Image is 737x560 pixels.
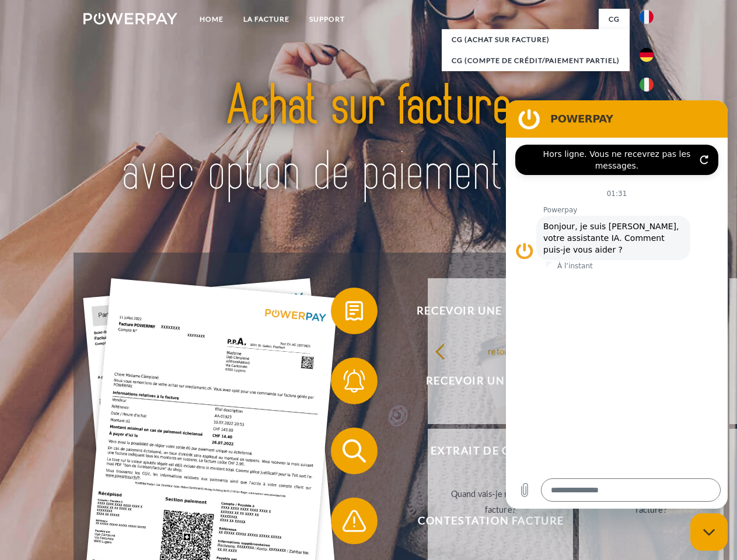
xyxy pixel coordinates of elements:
[331,288,634,334] button: Recevoir une facture ?
[340,366,369,395] img: qb_bell.svg
[435,486,566,517] div: Quand vais-je recevoir ma facture?
[331,358,634,404] button: Recevoir un rappel?
[111,56,626,223] img: title-powerpay_fr.svg
[435,343,566,359] div: retour
[299,9,355,30] a: Support
[83,13,177,24] img: logo-powerpay-white.svg
[233,9,299,30] a: LA FACTURE
[442,29,630,50] a: CG (achat sur facture)
[640,78,654,92] img: it
[331,498,634,544] button: Contestation Facture
[599,9,630,30] a: CG
[640,10,654,24] img: fr
[690,513,728,551] iframe: Bouton de lancement de la fenêtre de messagerie, conversation en cours
[340,436,369,466] img: qb_search.svg
[340,506,369,535] img: qb_warning.svg
[331,428,634,474] button: Extrait de compte
[442,50,630,71] a: CG (Compte de crédit/paiement partiel)
[506,100,728,509] iframe: Fenêtre de messagerie
[340,296,369,325] img: qb_bill.svg
[640,48,654,62] img: de
[190,9,233,30] a: Home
